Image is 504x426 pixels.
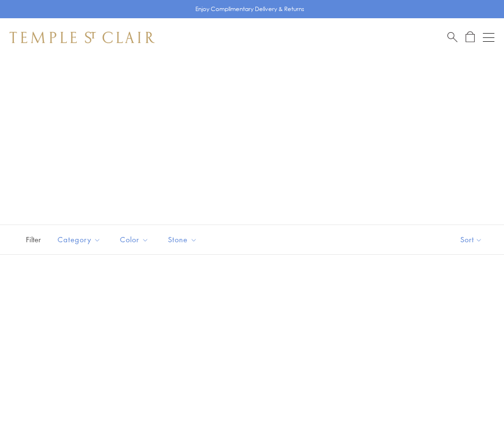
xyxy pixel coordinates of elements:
[195,4,304,14] p: Enjoy Complimentary Delivery & Returns
[115,234,156,246] span: Color
[10,32,155,43] img: Temple St. Clair
[50,229,108,250] button: Category
[447,31,457,43] a: Search
[113,229,156,250] button: Color
[161,229,204,250] button: Stone
[163,234,204,246] span: Stone
[483,32,494,43] button: Open navigation
[466,31,475,43] a: Open Shopping Bag
[439,225,504,254] button: Show sort by
[53,234,108,246] span: Category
